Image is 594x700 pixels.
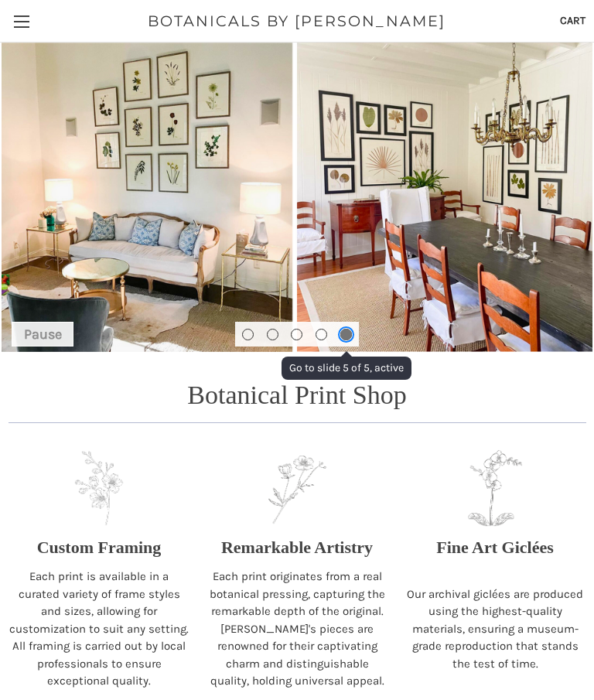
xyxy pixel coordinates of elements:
p: Each print is available in a curated variety of frame styles and sizes, allowing for customizatio... [9,568,190,690]
button: Go to slide 1 of 5 [242,329,254,340]
p: Botanical Print Shop [187,375,406,415]
button: Pause carousel [12,322,73,347]
button: Go to slide 4 of 5 [316,329,327,340]
span: Go to slide 5 of 5, active [341,349,351,350]
button: Go to slide 3 of 5 [291,329,302,340]
span: Go to slide 4 of 5 [316,349,326,350]
span: Toggle menu [14,21,29,22]
p: Our archival giclées are produced using the highest-quality materials, ensuring a museum-grade re... [405,586,586,673]
button: Go to slide 5 of 5, active [340,329,352,340]
span: Go to slide 1 of 5 [243,349,253,350]
span: Go to slide 3 of 5 [292,349,302,350]
span: BOTANICALS BY [PERSON_NAME] [148,10,445,32]
p: Custom Framing [37,534,162,560]
p: Fine Art Giclées [436,534,554,560]
p: Remarkable Artistry [221,534,373,560]
span: Cart [560,14,585,27]
a: Cart with 0 items [551,2,594,39]
button: Go to slide 2 of 5 [267,329,278,340]
p: Each print originates from a real botanical pressing, capturing the remarkable depth of the origi... [207,568,388,690]
span: Go to slide 2 of 5 [268,349,278,350]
